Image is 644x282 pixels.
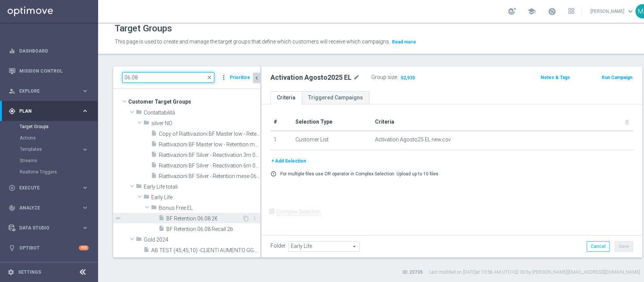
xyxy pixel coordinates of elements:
[81,204,89,211] i: keyboard_arrow_right
[20,124,78,130] a: Target Groups
[403,269,423,276] label: ID: 23735
[353,73,360,82] i: mode_edit
[302,91,369,104] a: Triggered Campaigns
[159,205,260,211] span: Bonus Free EL
[615,241,633,252] button: Save
[20,158,78,164] a: Streams
[429,269,640,276] label: Last modified on [DATE] at 10:58 AM UTC+02:00 by [PERSON_NAME][EMAIL_ADDRESS][DOMAIN_NAME]
[144,237,260,243] span: Gold 2024
[9,88,81,95] div: Explore
[20,147,81,152] div: Templates
[136,109,142,118] i: folder
[271,113,292,131] th: #
[9,61,89,81] div: Mission Control
[20,155,97,166] div: Streams
[151,194,260,201] span: Early Life
[271,131,292,150] td: 1
[400,75,416,82] span: 52,935
[115,39,390,45] span: This page is used to create and manage the target groups that define which customers will receive...
[81,224,89,231] i: keyboard_arrow_right
[371,74,397,81] label: Group size
[151,130,157,139] i: insert_drive_file
[587,241,610,252] button: Cancel
[8,48,89,54] div: equalizer Dashboard
[166,226,260,232] span: BF Retention 06.08 Recall 2b
[253,73,260,83] button: chevron_left
[19,226,81,230] span: Data Studio
[143,246,149,255] i: insert_drive_file
[19,206,81,210] span: Analyze
[271,157,307,165] button: + Add Selection
[8,108,89,114] button: gps_fixed Plan keyboard_arrow_right
[159,173,260,180] span: Riattivazioni BF Silver - Retention mese 06.08
[280,171,438,177] p: For multiple files use OR operator in Complex Selection. Upload up to 10 files
[527,7,536,15] span: school
[590,6,635,17] a: [PERSON_NAME]keyboard_arrow_down
[159,131,260,137] span: Copy of Riattivazioni BF Master low - Retention mese 06.08
[206,74,212,81] span: close
[9,184,81,191] div: Execute
[229,73,251,83] button: Prioritize
[8,68,89,74] button: Mission Control
[19,41,89,61] a: Dashboard
[9,108,15,115] i: gps_fixed
[601,73,633,82] button: Run Campaign
[143,119,149,128] i: folder
[271,91,302,104] a: Criteria
[8,185,89,191] button: play_circle_outline Execute keyboard_arrow_right
[115,23,172,34] h1: Target Groups
[277,208,321,215] label: Complex Selection
[151,151,157,160] i: insert_drive_file
[81,107,89,115] i: keyboard_arrow_right
[159,152,260,158] span: Riattivazioni BF Silver - Reactivation 3m 06.08
[151,120,260,127] span: silver NO
[166,215,242,222] span: BF Retention 06.08 2&#x20AC;
[243,215,249,222] i: Duplicate Target group
[8,269,14,276] i: settings
[20,147,74,152] span: Templates
[9,238,89,258] div: Optibot
[375,119,394,125] span: Criteria
[391,38,417,46] button: Read more
[220,72,227,83] i: more_vert
[292,131,372,150] td: Customer List
[19,89,81,93] span: Explore
[19,61,89,81] a: Mission Control
[9,108,81,115] div: Plan
[20,146,89,152] div: Templates keyboard_arrow_right
[159,141,260,148] span: Riattivazioni BF Master low - Retention mese 06.08
[8,88,89,94] button: person_search Explore keyboard_arrow_right
[159,163,260,169] span: Riattivazioni BF Silver - Reactivation 6m 06.08
[271,171,277,177] i: error_outline
[20,144,97,155] div: Templates
[20,135,78,141] a: Actions
[81,87,89,95] i: keyboard_arrow_right
[151,247,260,254] span: AB TEST (45,45,10) -CLIENTI AUMENTO GGR E BONUS CONS. &gt;20% - GGR M6 &gt;100 06.08 1 LISTA
[9,184,15,191] i: play_circle_outline
[151,162,157,170] i: insert_drive_file
[143,194,149,202] i: folder
[122,72,214,83] input: Quick find group or folder
[253,74,260,82] i: chevron_left
[9,205,15,211] i: track_changes
[79,245,89,250] div: +10
[8,245,89,251] button: lightbulb Optibot +10
[9,225,81,231] div: Data Studio
[158,225,164,234] i: insert_drive_file
[136,183,142,192] i: folder
[144,110,260,116] span: Contattabilit&#xE0;
[81,184,89,191] i: keyboard_arrow_right
[252,215,258,222] i: more_vert
[151,204,157,213] i: folder
[9,48,15,54] i: equalizer
[271,73,352,82] h2: Activation Agosto2025 EL
[9,205,81,211] div: Analyze
[626,7,635,15] span: keyboard_arrow_down
[19,109,81,113] span: Plan
[8,225,89,231] button: Data Studio keyboard_arrow_right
